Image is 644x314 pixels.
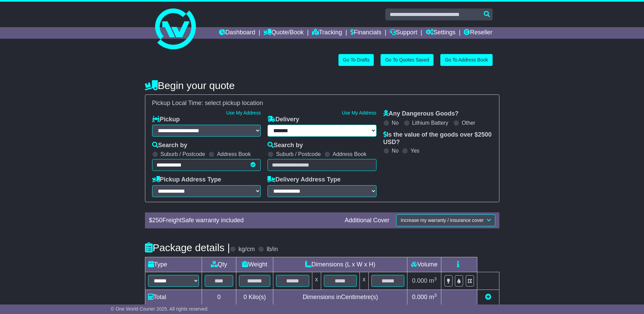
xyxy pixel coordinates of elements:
span: © One World Courier 2025. All rights reserved. [111,306,209,312]
label: Delivery [268,116,299,123]
td: x [312,272,321,290]
a: Tracking [312,27,342,39]
a: Settings [426,27,456,39]
a: Use My Address [342,110,376,116]
label: Pickup [152,116,180,123]
label: No [392,120,399,126]
label: kg/cm [238,246,255,253]
label: Search by [268,142,303,149]
label: Address Book [333,151,367,157]
span: 2500 [478,131,492,138]
span: Increase my warranty / insurance cover [401,217,483,223]
div: Additional Cover [341,217,393,224]
td: Total [145,290,202,304]
td: Qty [202,257,236,272]
label: Lithium Battery [412,120,448,126]
span: select pickup location [205,100,263,106]
label: No [392,147,399,154]
span: m [429,277,437,284]
a: Dashboard [219,27,255,39]
td: Weight [236,257,273,272]
a: Quote/Book [263,27,303,39]
a: Reseller [464,27,492,39]
td: Type [145,257,202,272]
td: x [360,272,369,290]
td: 0 [202,290,236,304]
label: Yes [410,147,419,154]
h4: Package details | [145,242,230,253]
div: Pickup Local Time: [149,100,496,107]
span: m [429,294,437,300]
span: 0.000 [412,277,427,284]
span: 0.000 [412,294,427,300]
label: Address Book [217,151,251,157]
a: Financials [350,27,381,39]
sup: 3 [434,276,437,281]
span: 0 [243,294,247,300]
td: Dimensions (L x W x H) [273,257,407,272]
a: Go To Address Book [440,54,492,66]
label: Is the value of the goods over $ ? [383,131,492,146]
label: Any Dangerous Goods? [383,110,459,118]
label: Delivery Address Type [268,176,341,184]
a: Go To Drafts [338,54,374,66]
button: Increase my warranty / insurance cover [396,214,495,226]
label: Other [462,120,475,126]
a: Go To Quotes Saved [381,54,434,66]
label: Search by [152,142,187,149]
span: 250 [152,217,163,224]
span: USD [383,139,396,145]
label: lb/in [266,246,278,253]
td: Dimensions in Centimetre(s) [273,290,407,304]
td: Volume [407,257,441,272]
a: Use My Address [226,110,261,116]
label: Suburb / Postcode [276,151,321,157]
h4: Begin your quote [145,80,499,91]
label: Pickup Address Type [152,176,221,184]
a: Add new item [485,294,491,300]
sup: 3 [434,293,437,298]
div: $ FreightSafe warranty included [146,217,342,224]
a: Support [390,27,417,39]
td: Kilo(s) [236,290,273,304]
label: Suburb / Postcode [161,151,205,157]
